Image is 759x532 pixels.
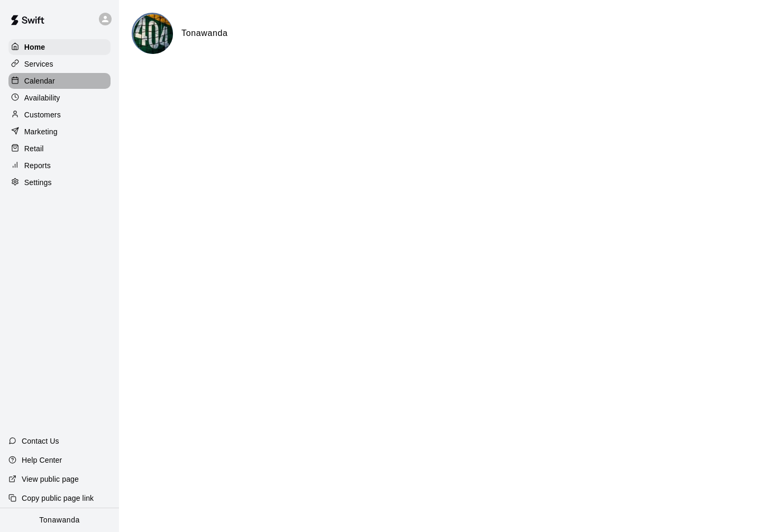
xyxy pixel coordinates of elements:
[24,93,60,103] p: Availability
[8,175,111,190] a: Settings
[133,14,173,54] img: Tonawanda logo
[24,59,53,69] p: Services
[181,26,228,40] h6: Tonawanda
[8,39,111,55] a: Home
[22,436,59,446] p: Contact Us
[8,158,111,173] a: Reports
[24,177,52,188] p: Settings
[8,90,111,106] a: Availability
[24,126,58,137] p: Marketing
[24,143,44,154] p: Retail
[39,515,80,526] p: Tonawanda
[22,455,62,465] p: Help Center
[8,56,111,72] a: Services
[24,109,61,120] p: Customers
[8,107,111,123] a: Customers
[22,474,79,484] p: View public page
[24,42,45,52] p: Home
[24,76,55,86] p: Calendar
[24,160,51,171] p: Reports
[8,141,111,157] a: Retail
[22,493,94,503] p: Copy public page link
[8,124,111,140] a: Marketing
[8,73,111,89] a: Calendar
